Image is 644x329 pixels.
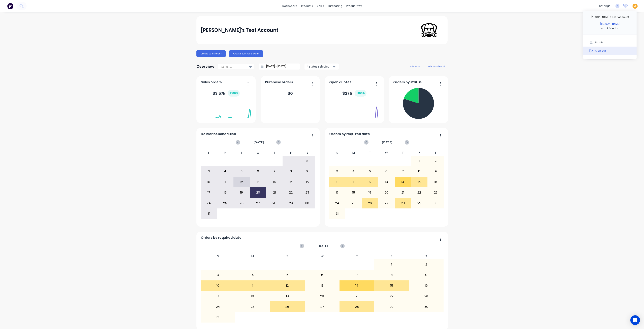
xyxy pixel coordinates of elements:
div: M [235,253,270,259]
div: 26 [234,198,250,208]
div: 7 [395,166,411,176]
div: 5 [362,166,378,176]
div: T [266,150,283,156]
div: T [395,150,411,156]
div: 11 [346,177,362,187]
button: Create sales order [196,50,226,57]
div: 24 [201,302,235,312]
div: Administrator [601,27,619,30]
div: 10 [201,177,217,187]
button: Sign out [583,47,637,55]
div: [PERSON_NAME]'s Test Account [591,15,629,19]
div: 13 [250,177,266,187]
div: $ 275 [342,90,366,97]
button: Profile [583,39,637,47]
div: 23 [409,291,444,301]
div: 29 [374,302,409,312]
div: S [299,150,316,156]
div: 20 [250,187,266,198]
div: Sign out [595,49,606,52]
div: 24 [201,198,217,208]
div: S [427,150,444,156]
div: 17 [201,291,235,301]
div: 29 [283,198,299,208]
div: 9 [428,166,444,176]
div: 7 [340,270,374,280]
div: 9 [409,270,444,280]
div: 19 [270,291,305,301]
div: 27 [250,198,266,208]
div: 12 [234,177,250,187]
div: sales [315,3,326,9]
div: 31 [329,209,345,219]
span: Open quotes [329,80,351,85]
div: 5 [234,166,250,176]
div: 28 [395,198,411,208]
div: $ 0 [288,90,293,96]
div: 8 [374,270,409,280]
div: Open Intercom Messenger [630,315,640,325]
div: T [340,253,374,259]
div: Overview [196,62,214,71]
a: dashboard [280,3,299,9]
div: 13 [378,177,394,187]
div: 31 [201,312,235,322]
div: 23 [428,187,444,198]
div: F [411,150,427,156]
div: 30 [409,302,444,312]
div: 28 [340,302,374,312]
div: 20 [378,187,394,198]
div: 17 [201,187,217,198]
div: S [329,150,346,156]
div: 1 [411,156,427,166]
div: 19 [362,187,378,198]
div: 15 [374,281,409,291]
div: M [345,150,362,156]
div: 14 [395,177,411,187]
div: 6 [305,270,339,280]
div: M [217,150,233,156]
div: 30 [299,198,315,208]
span: MI [634,4,637,8]
div: 8 [411,166,427,176]
button: edit dashboard [425,64,448,69]
div: 27 [378,198,394,208]
div: 4 [217,166,233,176]
div: 1 [374,259,409,270]
div: 16 [428,177,444,187]
div: S [409,253,444,259]
div: 21 [340,291,374,301]
div: 15 [411,177,427,187]
div: 31 [201,209,217,219]
div: 18 [235,291,270,301]
div: 2 [409,259,444,270]
div: productivity [344,3,364,9]
div: 29 [411,198,427,208]
div: 2 [428,156,444,166]
div: 11 [235,281,270,291]
div: 21 [395,187,411,198]
div: 18 [217,187,233,198]
div: 5 [270,270,305,280]
div: 3 [201,270,235,280]
div: 25 [346,198,362,208]
div: F [374,253,409,259]
div: 16 [409,281,444,291]
span: Purchase orders [265,80,293,85]
div: 13 [305,281,339,291]
div: 3 [201,166,217,176]
div: $ 3.57k [213,90,240,97]
div: T [362,150,378,156]
div: T [270,253,305,259]
div: [PERSON_NAME] [600,22,619,26]
div: 12 [362,177,378,187]
div: + 100 % [355,90,366,97]
div: 4 [346,166,362,176]
img: Maricar's Test Account [415,16,443,44]
div: 6 [378,166,394,176]
div: F [283,150,299,156]
div: 19 [234,187,250,198]
div: S [201,150,217,156]
div: 20 [305,291,339,301]
div: products [299,3,315,9]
